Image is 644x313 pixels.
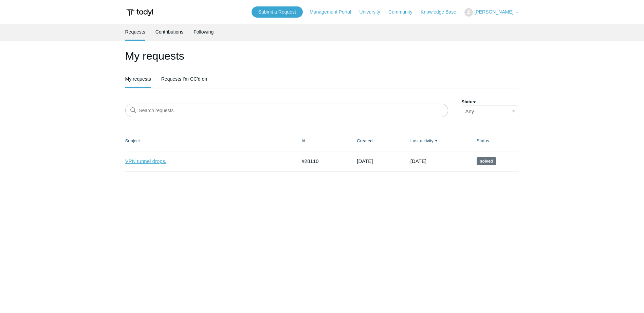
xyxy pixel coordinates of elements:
[470,131,519,151] th: Status
[125,71,151,87] a: My requests
[359,8,387,16] a: University
[357,158,373,164] time: 09/13/2025, 11:32
[295,131,350,151] th: Id
[125,104,448,117] input: Search requests
[310,8,358,16] a: Management Portal
[252,6,303,18] a: Submit a Request
[421,8,463,16] a: Knowledge Base
[357,138,372,143] a: Created
[435,138,438,143] span: ▼
[410,158,426,164] time: 09/26/2025, 17:01
[295,151,350,171] td: #28110
[474,9,513,15] span: [PERSON_NAME]
[161,71,207,87] a: Requests I'm CC'd on
[155,24,184,40] a: Contributions
[194,24,214,40] a: Following
[125,24,145,40] a: Requests
[125,131,295,151] th: Subject
[125,48,519,64] h1: My requests
[125,158,287,165] a: VPN tunnel drops.
[125,6,154,19] img: Todyl Support Center Help Center home page
[462,99,519,105] label: Status:
[464,8,519,17] button: [PERSON_NAME]
[410,138,434,143] a: Last activity▼
[477,157,496,165] span: This request has been solved
[388,8,419,16] a: Community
